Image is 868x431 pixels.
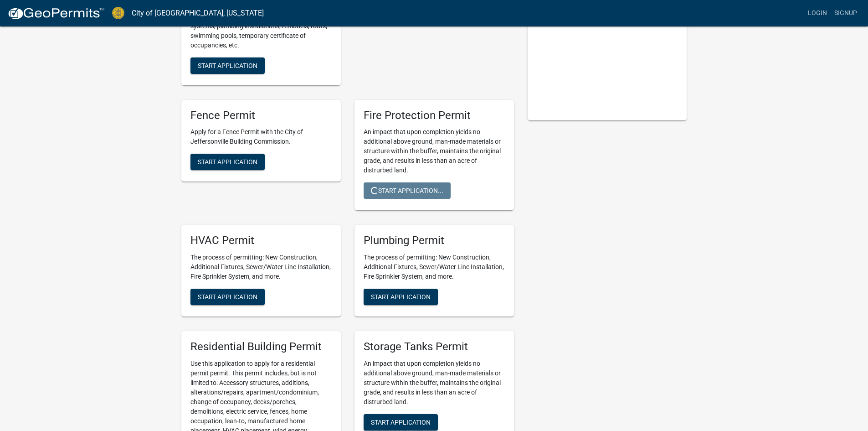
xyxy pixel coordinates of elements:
[364,182,451,199] button: Start Application...
[371,293,431,301] span: Start Application
[364,289,438,305] button: Start Application
[190,253,332,281] p: The process of permitting: New Construction, Additional Fixtures, Sewer/Water Line Installation, ...
[364,340,505,353] h5: Storage Tanks Permit
[190,154,265,170] button: Start Application
[190,234,332,247] h5: HVAC Permit
[112,7,124,19] img: City of Jeffersonville, Indiana
[198,158,257,166] span: Start Application
[190,127,332,146] p: Apply for a Fence Permit with the City of Jeffersonville Building Commission.
[804,5,831,22] a: Login
[364,234,505,247] h5: Plumbing Permit
[198,62,257,69] span: Start Application
[831,5,861,22] a: Signup
[364,127,505,175] p: An impact that upon completion yields no additional above ground, man-made materials or structure...
[364,414,438,431] button: Start Application
[198,293,257,301] span: Start Application
[190,289,265,305] button: Start Application
[364,109,505,122] h5: Fire Protection Permit
[371,187,443,194] span: Start Application...
[364,359,505,407] p: An impact that upon completion yields no additional above ground, man-made materials or structure...
[364,253,505,281] p: The process of permitting: New Construction, Additional Fixtures, Sewer/Water Line Installation, ...
[190,109,332,122] h5: Fence Permit
[190,57,265,74] button: Start Application
[371,418,431,426] span: Start Application
[132,5,264,21] a: City of [GEOGRAPHIC_DATA], [US_STATE]
[190,340,332,353] h5: Residential Building Permit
